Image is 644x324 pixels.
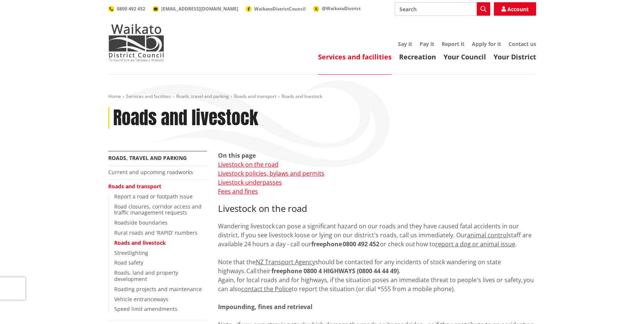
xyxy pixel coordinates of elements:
a: report a dog or animal issue [435,240,515,248]
h3: Livestock on the road [218,203,536,214]
a: Services and facilities [126,93,171,99]
a: Vehicle entranceways [114,296,168,303]
a: Account [494,2,536,16]
a: Road closures, corridor access and traffic management requests [114,203,202,216]
a: Speed limit amendments [114,305,177,312]
a: Roads and transport [234,93,276,99]
a: @WaikatoDistrict [313,5,361,12]
span: Roads and livestock [281,93,322,99]
a: Roads, land and property development [114,269,178,283]
a: 0800 492 452 [108,6,145,12]
a: Roads, travel and parking [108,154,187,161]
strong: Impounding, fines and retrieval [218,303,312,311]
a: Streetlighting [114,249,148,256]
a: [EMAIL_ADDRESS][DOMAIN_NAME] [153,6,238,12]
a: Services and facilities [318,52,392,61]
strong: On this page [218,151,256,160]
nav: breadcrumb [108,93,536,100]
a: Rural roads and 'RAPID' numbers [114,229,197,236]
a: Roading projects and maintenance [114,286,202,293]
a: Recreation [399,52,436,61]
span: 0800 492 452 [117,6,145,12]
a: Livestock on the road [218,160,279,169]
strong: 0800 492 452 [343,240,379,248]
span: @WaikatoDistrict [322,5,361,12]
a: Your Council [444,52,486,61]
strong: freephone [311,240,342,248]
a: contact the Police [241,285,292,293]
p: Again, for local roads and for highways, if the situation poses an immediate threat to people's l... [218,275,536,293]
a: Home [108,93,121,99]
a: Livestock policies, bylaws and permits [218,169,324,178]
a: Livestock underpasses [218,178,282,186]
a: Report it [442,40,464,47]
a: animal control [467,231,508,239]
a: Roadside boundaries [114,219,168,226]
a: Your District [494,52,536,61]
a: Roads, travel and parking [176,93,229,99]
a: Road safety [114,259,143,266]
strong: freephone 0800 4 HIGHWAYS (0800 44 44 49) [271,267,399,275]
img: Waikato District Council - Te Kaunihera aa Takiwaa o Waikato [108,24,164,61]
a: Roads and transport [108,183,161,190]
a: Say it [398,40,412,47]
a: Current and upcoming roadworks [108,169,193,176]
a: Report a road or footpath issue [114,193,193,200]
p: Wandering livestock can pose a significant hazard on our roads and they have caused fatal acciden... [218,222,536,275]
a: NZ Transport Agency [256,258,315,266]
a: Roads and livestock [114,239,166,246]
a: Pay it [420,40,434,47]
h1: Roads and livestock [113,107,258,129]
span: WaikatoDistrictCouncil [254,6,306,12]
span: [EMAIL_ADDRESS][DOMAIN_NAME] [161,6,238,12]
a: Contact us [508,40,536,47]
a: Fees and fines [218,187,258,195]
a: Apply for it [472,40,501,47]
a: WaikatoDistrictCouncil [246,6,306,12]
input: Search input [395,2,490,16]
